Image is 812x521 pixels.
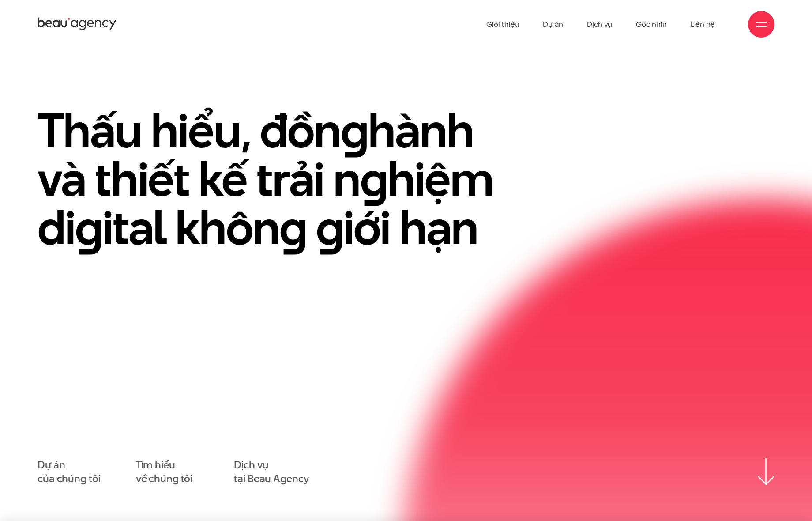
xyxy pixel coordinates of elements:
en: g [279,194,307,260]
a: Dịch vụtại Beau Agency [234,458,308,486]
en: g [316,194,343,260]
en: g [360,146,387,212]
h1: Thấu hiểu, đồn hành và thiết kế trải n hiệm di ital khôn iới hạn [38,106,522,252]
a: Tìm hiểuvề chúng tôi [136,458,193,486]
en: g [75,194,102,260]
a: Dự áncủa chúng tôi [38,458,100,486]
en: g [341,97,368,163]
